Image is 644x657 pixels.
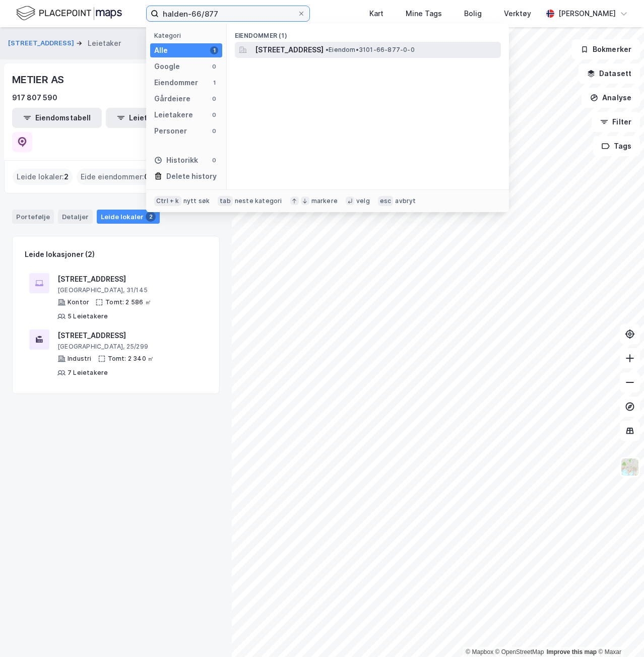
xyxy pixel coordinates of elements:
[154,109,193,121] div: Leietakere
[154,93,190,105] div: Gårdeiere
[154,44,168,56] div: Alle
[210,111,218,119] div: 0
[166,170,217,182] div: Delete history
[57,273,203,285] div: [STREET_ADDRESS]
[16,5,122,22] img: logo.f888ab2527a4732fd821a326f86c7f29.svg
[154,154,198,166] div: Historikk
[592,112,640,132] button: Filter
[356,197,370,205] div: velg
[593,136,640,156] button: Tags
[25,248,95,260] div: Leide lokasjoner (2)
[311,197,338,205] div: markere
[183,197,210,205] div: nytt søk
[146,212,156,222] div: 2
[326,46,329,53] span: •
[106,108,196,128] button: Leietakertabell
[68,312,108,320] div: 5 Leietakere
[395,197,416,205] div: avbryt
[8,38,76,48] button: [STREET_ADDRESS]
[154,77,198,89] div: Eiendommer
[12,72,66,88] div: METIER AS
[594,609,644,657] iframe: Chat Widget
[68,355,92,363] div: Industri
[58,210,93,224] div: Detaljer
[210,46,218,54] div: 1
[144,171,149,183] span: 0
[326,46,415,54] span: Eiendom • 3101-66-877-0-0
[64,171,69,183] span: 2
[594,609,644,657] div: Kontrollprogram for chat
[77,169,153,185] div: Eide eiendommer :
[378,196,394,206] div: esc
[547,648,597,655] a: Improve this map
[210,127,218,135] div: 0
[154,60,180,73] div: Google
[218,196,233,206] div: tab
[235,197,282,205] div: neste kategori
[210,62,218,71] div: 0
[558,8,616,20] div: [PERSON_NAME]
[495,648,544,655] a: OpenStreetMap
[12,210,54,224] div: Portefølje
[154,125,187,137] div: Personer
[210,79,218,87] div: 1
[406,8,442,20] div: Mine Tags
[572,39,640,59] button: Bokmerker
[57,286,203,294] div: [GEOGRAPHIC_DATA], 31/145
[68,298,89,306] div: Kontor
[620,457,639,477] img: Z
[210,156,218,164] div: 0
[108,355,154,363] div: Tomt: 2 340 ㎡
[154,196,181,206] div: Ctrl + k
[12,92,57,104] div: 917 807 590
[466,648,493,655] a: Mapbox
[68,369,108,377] div: 7 Leietakere
[105,298,151,306] div: Tomt: 2 586 ㎡
[578,63,640,84] button: Datasett
[12,108,102,128] button: Eiendomstabell
[88,37,121,49] div: Leietaker
[227,24,509,42] div: Eiendommer (1)
[97,210,160,224] div: Leide lokaler
[504,8,531,20] div: Verktøy
[255,44,324,56] span: [STREET_ADDRESS]
[369,8,383,20] div: Kart
[154,32,222,39] div: Kategori
[464,8,482,20] div: Bolig
[57,343,203,351] div: [GEOGRAPHIC_DATA], 25/299
[210,95,218,103] div: 0
[13,169,73,185] div: Leide lokaler :
[159,6,297,21] input: Søk på adresse, matrikkel, gårdeiere, leietakere eller personer
[582,88,640,108] button: Analyse
[57,330,203,342] div: [STREET_ADDRESS]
